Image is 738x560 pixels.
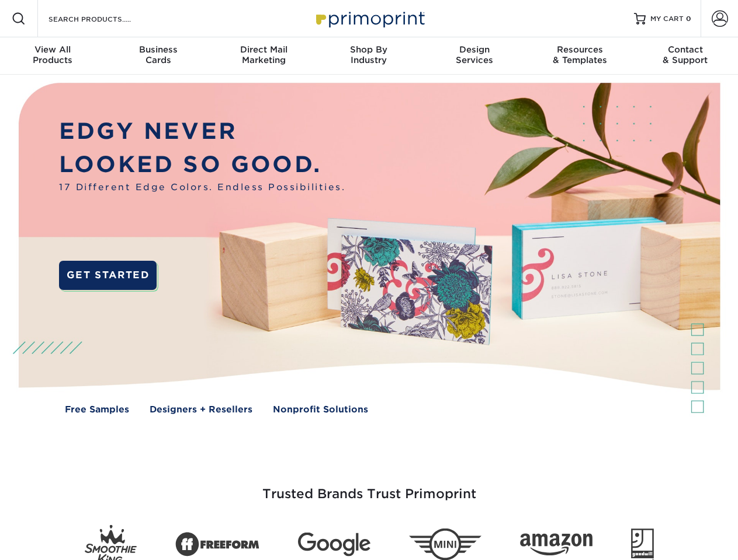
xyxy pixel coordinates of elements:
a: DesignServices [422,37,527,75]
span: Contact [633,44,738,55]
img: Google [298,533,370,556]
span: Design [422,44,527,55]
span: 0 [686,15,691,23]
img: Amazon [520,534,593,556]
span: Business [105,44,210,55]
div: & Templates [527,44,632,65]
a: Free Samples [65,403,129,416]
a: Designers + Resellers [150,403,252,416]
div: Services [422,44,527,65]
img: Goodwill [631,528,654,560]
span: Direct Mail [211,44,316,55]
div: Marketing [211,44,316,65]
a: Shop ByIndustry [316,37,421,75]
a: Contact& Support [633,37,738,75]
div: & Support [633,44,738,65]
a: Nonprofit Solutions [273,403,368,416]
span: 17 Different Edge Colors. Endless Possibilities. [59,181,345,194]
h3: Trusted Brands Trust Primoprint [27,459,711,516]
span: MY CART [650,14,684,24]
a: BusinessCards [105,37,210,75]
input: SEARCH PRODUCTS..... [47,12,161,26]
span: Resources [527,44,632,55]
img: Primoprint [311,6,428,31]
p: EDGY NEVER [59,115,345,148]
p: LOOKED SO GOOD. [59,148,345,181]
span: Shop By [316,44,421,55]
div: Cards [105,44,210,65]
div: Industry [316,44,421,65]
a: Direct MailMarketing [211,37,316,75]
a: GET STARTED [59,261,157,290]
a: Resources& Templates [527,37,632,75]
